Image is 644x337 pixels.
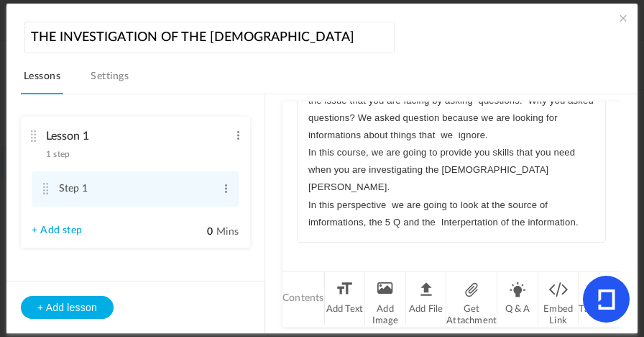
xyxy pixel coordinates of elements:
[46,150,70,158] span: 1 step
[21,296,114,319] button: + Add lesson
[406,271,447,325] li: Add File
[282,271,325,325] li: Contents
[365,271,406,325] li: Add Image
[325,271,366,325] li: Add Text
[579,271,620,325] li: Takeaway
[178,225,213,239] input: Mins
[88,67,132,94] a: Settings
[32,225,82,237] a: + Add step
[446,271,497,325] li: Get Attachment
[308,144,594,197] p: In this course, we are going to provide you skills that you need when you are investigating the [...
[497,271,538,325] li: Q & A
[538,271,579,325] li: Embed Link
[21,67,63,94] a: Lessons
[308,197,594,231] p: In this perspective we are going to look at the source of imformations, the 5 Q and the Interpert...
[216,227,239,237] span: Mins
